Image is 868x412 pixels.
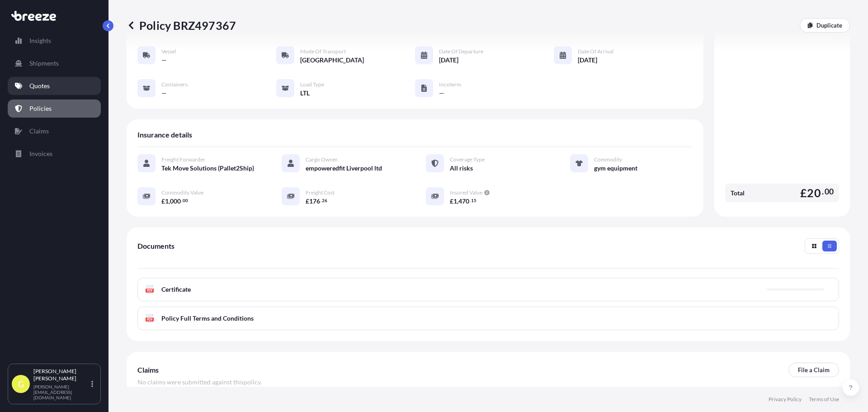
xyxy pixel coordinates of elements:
span: Date of Departure [439,48,483,55]
p: Shipments [29,59,59,68]
span: No claims were submitted against this policy . [137,378,262,387]
span: [DATE] [578,56,597,65]
span: Date of Arrival [578,48,613,55]
span: Commodity Value [161,189,203,196]
p: Insights [29,36,51,45]
span: 00 [183,199,188,202]
span: 470 [458,198,469,204]
span: 1 [453,198,457,204]
a: Claims [8,122,101,140]
span: Total [731,189,745,198]
a: Privacy Policy [769,396,802,403]
span: Insured Value [450,189,482,196]
span: Freight Forwarder [161,156,205,163]
span: Commodity [594,156,622,163]
span: . [321,199,321,202]
a: Quotes [8,77,101,95]
p: Policy BRZ497367 [127,18,236,33]
span: Cargo Owner [306,156,338,163]
span: Insurance details [137,130,192,139]
span: Containers [161,81,188,88]
p: Quotes [29,81,50,90]
p: File a Claim [798,365,830,374]
span: Freight Cost [306,189,335,196]
p: Claims [29,127,49,136]
span: Tek Move Solutions (Pallet2Ship) [161,164,254,173]
span: [GEOGRAPHIC_DATA] [300,56,364,65]
a: PDFPolicy Full Terms and Conditions [137,307,839,330]
span: 1 [165,198,169,204]
span: — [439,89,444,98]
span: £ [450,198,453,204]
span: gym equipment [594,164,637,173]
span: [DATE] [439,56,458,65]
span: Documents [137,242,175,251]
span: Policy Full Terms and Conditions [161,314,254,323]
span: Incoterm [439,81,461,88]
span: Load Type [300,81,324,88]
span: — [161,56,167,65]
text: PDF [147,289,153,292]
p: Duplicate [816,21,842,30]
a: Shipments [8,54,101,72]
span: All risks [450,164,473,173]
span: , [169,198,170,204]
span: 176 [309,198,320,204]
p: [PERSON_NAME] [PERSON_NAME] [33,368,90,382]
span: . [470,199,471,202]
span: 15 [471,199,476,202]
span: — [161,89,167,98]
span: 26 [322,199,327,202]
a: Insights [8,32,101,50]
span: Certificate [161,285,191,294]
span: Mode of Transport [300,48,346,55]
span: 20 [807,187,821,199]
p: Invoices [29,149,52,158]
span: . [822,189,824,194]
span: Claims [137,365,159,374]
a: Duplicate [800,18,850,33]
span: empoweredfit Liverpool ltd [306,164,382,173]
span: £ [161,198,165,204]
span: Vessel [161,48,176,55]
span: £ [800,187,807,199]
a: File a Claim [788,363,839,377]
span: G [18,379,24,388]
span: LTL [300,89,310,98]
p: Policies [29,104,52,113]
p: [PERSON_NAME][EMAIL_ADDRESS][DOMAIN_NAME] [33,384,90,400]
a: Terms of Use [809,396,839,403]
span: , [457,198,458,204]
span: £ [306,198,309,204]
a: Invoices [8,145,101,163]
span: . [181,199,182,202]
a: Policies [8,99,101,118]
span: 000 [170,198,181,204]
span: 00 [825,189,834,194]
text: PDF [147,318,153,321]
span: Coverage Type [450,156,485,163]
